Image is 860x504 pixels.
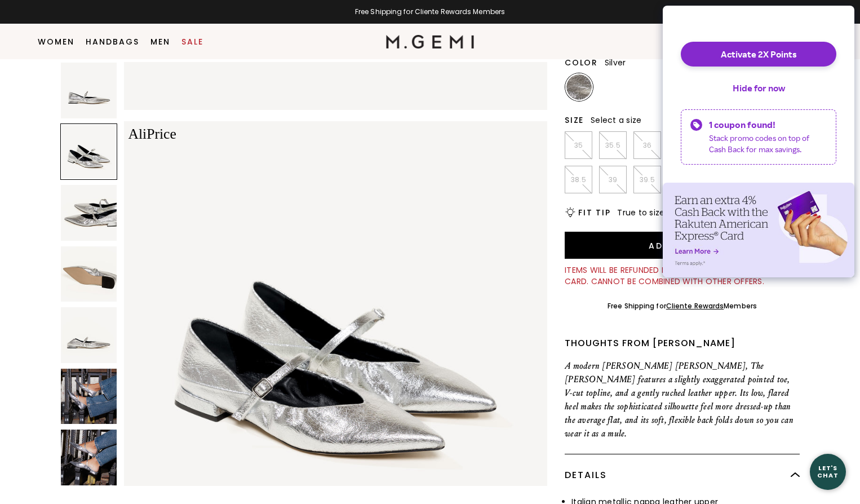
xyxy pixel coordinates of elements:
[128,126,176,142] span: AliPrice
[565,58,598,67] h2: Color
[565,116,584,125] h2: Size
[600,141,626,150] p: 35.5
[565,454,800,496] div: Details
[600,175,626,184] p: 39
[566,74,592,100] img: Silver
[666,301,724,311] a: Cliente Rewards
[150,37,170,46] a: Men
[61,63,117,118] img: The Loriana
[608,302,757,311] div: Free Shipping for Members
[565,141,592,150] p: 35
[617,207,664,218] span: True to size
[181,37,203,46] a: Sale
[565,264,800,287] div: Items will be refunded in the form of an M.Gemi eGift Card. Cannot be combined with other offers.
[578,208,610,217] h2: Fit Tip
[386,35,475,48] img: M.Gemi
[605,57,626,68] span: Silver
[61,430,117,485] img: The Loriana
[61,307,117,363] img: The Loriana
[591,114,641,126] span: Select a size
[565,232,800,259] button: Add to Bag
[565,337,800,350] div: Thoughts from [PERSON_NAME]
[61,246,117,302] img: The Loriana
[61,185,117,241] img: The Loriana
[86,37,139,46] a: Handbags
[634,175,660,184] p: 39.5
[61,369,117,425] img: The Loriana
[565,175,592,184] p: 38.5
[810,465,846,479] div: Let's Chat
[565,360,793,439] span: A modern [PERSON_NAME] [PERSON_NAME], The [PERSON_NAME] features a slightly exaggerated pointed t...
[634,141,660,150] p: 36
[38,37,74,46] a: Women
